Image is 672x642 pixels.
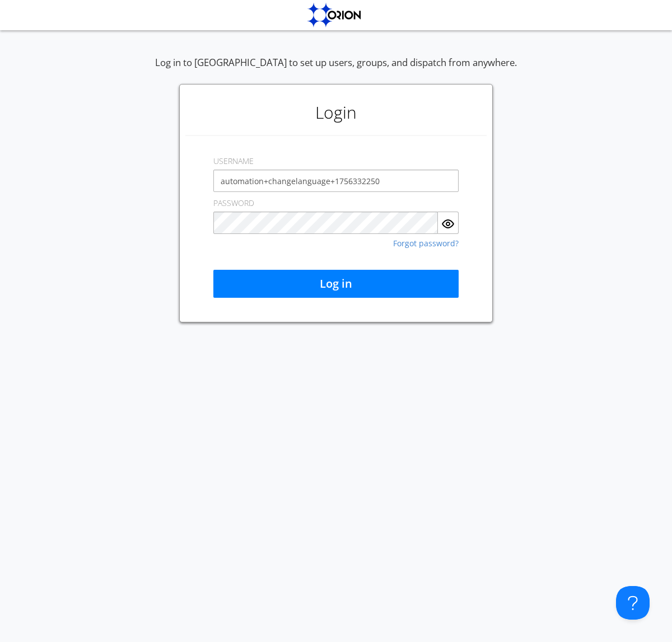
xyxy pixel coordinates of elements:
[616,586,650,620] iframe: Toggle Customer Support
[441,217,455,231] img: eye.svg
[213,270,459,298] button: Log in
[185,90,487,135] h1: Login
[213,198,254,209] label: PASSWORD
[213,156,254,167] label: USERNAME
[393,240,459,247] a: Forgot password?
[438,212,459,234] button: Show Password
[155,56,517,84] div: Log in to [GEOGRAPHIC_DATA] to set up users, groups, and dispatch from anywhere.
[213,212,438,234] input: Password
